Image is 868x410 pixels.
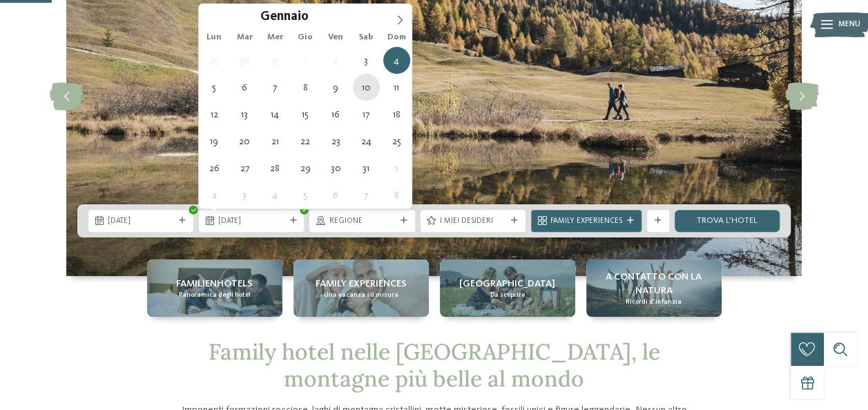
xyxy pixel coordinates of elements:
[231,155,258,182] span: Gennaio 27, 2026
[293,260,429,317] a: Family hotel nelle Dolomiti: una vacanza nel regno dei Monti Pallidi Family experiences Una vacan...
[201,47,228,74] span: Dicembre 29, 2025
[675,210,780,232] a: trova l’hotel
[260,11,309,24] span: Gennaio
[231,101,258,128] span: Gennaio 13, 2026
[201,155,228,182] span: Gennaio 26, 2026
[309,9,354,23] input: Year
[218,216,284,227] span: [DATE]
[262,128,289,155] span: Gennaio 21, 2026
[383,47,410,74] span: Gennaio 4, 2026
[201,74,228,101] span: Gennaio 5, 2026
[353,182,380,208] span: Febbraio 7, 2026
[176,277,253,291] span: Familienhotels
[292,155,319,182] span: Gennaio 29, 2026
[292,128,319,155] span: Gennaio 22, 2026
[179,291,251,300] span: Panoramica degli hotel
[592,270,716,297] span: A contatto con la natura
[440,216,506,227] span: I miei desideri
[322,101,349,128] span: Gennaio 16, 2026
[490,291,525,300] span: Da scoprire
[626,297,682,306] span: Ricordi d’infanzia
[322,47,349,74] span: Gennaio 2, 2026
[320,33,351,42] span: Ven
[353,155,380,182] span: Gennaio 31, 2026
[324,291,398,300] span: Una vacanza su misura
[262,101,289,128] span: Gennaio 14, 2026
[383,155,410,182] span: Febbraio 1, 2026
[329,216,395,227] span: Regione
[322,128,349,155] span: Gennaio 23, 2026
[290,33,320,42] span: Gio
[201,182,228,208] span: Febbraio 2, 2026
[292,101,319,128] span: Gennaio 15, 2026
[292,47,319,74] span: Gennaio 1, 2026
[231,128,258,155] span: Gennaio 20, 2026
[440,260,575,317] a: Family hotel nelle Dolomiti: una vacanza nel regno dei Monti Pallidi [GEOGRAPHIC_DATA] Da scoprire
[229,33,260,42] span: Mar
[351,33,381,42] span: Sab
[260,33,290,42] span: Mer
[262,155,289,182] span: Gennaio 28, 2026
[262,74,289,101] span: Gennaio 7, 2026
[383,128,410,155] span: Gennaio 25, 2026
[201,128,228,155] span: Gennaio 19, 2026
[353,128,380,155] span: Gennaio 24, 2026
[147,260,282,317] a: Family hotel nelle Dolomiti: una vacanza nel regno dei Monti Pallidi Familienhotels Panoramica de...
[209,338,660,392] span: Family hotel nelle [GEOGRAPHIC_DATA], le montagne più belle al mondo
[201,101,228,128] span: Gennaio 12, 2026
[550,216,622,227] span: Family Experiences
[231,74,258,101] span: Gennaio 6, 2026
[383,182,410,208] span: Febbraio 8, 2026
[231,182,258,208] span: Febbraio 3, 2026
[322,74,349,101] span: Gennaio 9, 2026
[322,182,349,208] span: Febbraio 6, 2026
[108,216,174,227] span: [DATE]
[353,101,380,128] span: Gennaio 17, 2026
[322,155,349,182] span: Gennaio 30, 2026
[353,47,380,74] span: Gennaio 3, 2026
[262,47,289,74] span: Dicembre 31, 2025
[199,33,229,42] span: Lun
[292,182,319,208] span: Febbraio 5, 2026
[231,47,258,74] span: Dicembre 30, 2025
[381,33,412,42] span: Dom
[383,101,410,128] span: Gennaio 18, 2026
[316,277,407,291] span: Family experiences
[353,74,380,101] span: Gennaio 10, 2026
[383,74,410,101] span: Gennaio 11, 2026
[459,277,555,291] span: [GEOGRAPHIC_DATA]
[292,74,319,101] span: Gennaio 8, 2026
[586,260,722,317] a: Family hotel nelle Dolomiti: una vacanza nel regno dei Monti Pallidi A contatto con la natura Ric...
[262,182,289,208] span: Febbraio 4, 2026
